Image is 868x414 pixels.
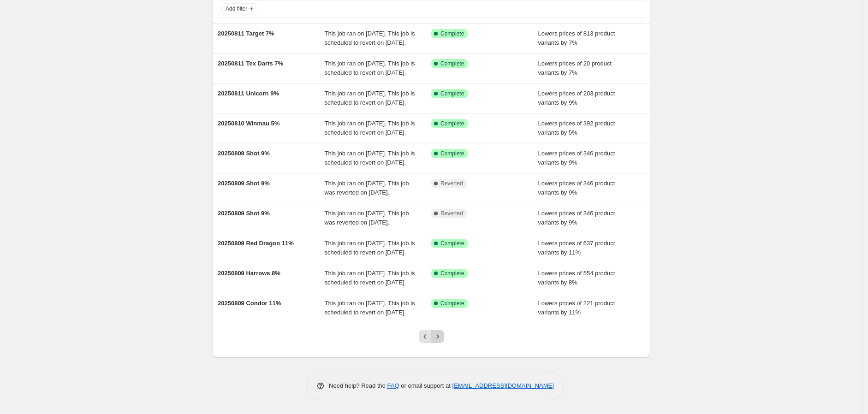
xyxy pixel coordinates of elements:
[440,300,464,307] span: Complete
[218,120,279,127] span: 20250810 Winmau 5%
[325,90,415,106] span: This job ran on [DATE]. This job is scheduled to revert on [DATE].
[440,60,464,67] span: Complete
[538,150,615,166] span: Lowers prices of 346 product variants by 9%
[218,30,274,37] span: 20250811 Target 7%
[387,382,399,389] a: FAQ
[218,270,280,277] span: 20250809 Harrows 8%
[538,60,612,76] span: Lowers prices of 20 product variants by 7%
[538,180,615,196] span: Lowers prices of 346 product variants by 9%
[325,60,415,76] span: This job ran on [DATE]. This job is scheduled to revert on [DATE].
[325,120,415,136] span: This job ran on [DATE]. This job is scheduled to revert on [DATE].
[218,180,270,187] span: 20250809 Shot 9%
[226,5,247,12] span: Add filter
[419,330,432,343] button: Previous
[325,30,415,46] span: This job ran on [DATE]. This job is scheduled to revert on [DATE].
[452,382,554,389] a: [EMAIL_ADDRESS][DOMAIN_NAME]
[218,210,270,217] span: 20250809 Shot 9%
[325,240,415,256] span: This job ran on [DATE]. This job is scheduled to revert on [DATE].
[538,270,615,286] span: Lowers prices of 554 product variants by 8%
[440,30,464,37] span: Complete
[329,382,387,389] span: Need help? Read the
[440,90,464,97] span: Complete
[325,300,415,316] span: This job ran on [DATE]. This job is scheduled to revert on [DATE].
[221,3,258,14] button: Add filter
[399,382,452,389] span: or email support at
[325,210,409,226] span: This job ran on [DATE]. This job was reverted on [DATE].
[218,240,294,247] span: 20250809 Red Dragon 11%
[218,150,270,157] span: 20250809 Shot 9%
[538,300,615,316] span: Lowers prices of 221 product variants by 11%
[538,120,615,136] span: Lowers prices of 392 product variants by 5%
[419,330,444,343] nav: Pagination
[440,210,463,217] span: Reverted
[440,240,464,247] span: Complete
[431,330,444,343] button: Next
[325,180,409,196] span: This job ran on [DATE]. This job was reverted on [DATE].
[325,270,415,286] span: This job ran on [DATE]. This job is scheduled to revert on [DATE].
[538,90,615,106] span: Lowers prices of 203 product variants by 9%
[218,60,283,67] span: 20250811 Tex Darts 7%
[538,240,615,256] span: Lowers prices of 637 product variants by 11%
[440,120,464,127] span: Complete
[440,150,464,157] span: Complete
[538,30,615,46] span: Lowers prices of 813 product variants by 7%
[440,270,464,277] span: Complete
[325,150,415,166] span: This job ran on [DATE]. This job is scheduled to revert on [DATE].
[218,300,281,307] span: 20250809 Condor 11%
[218,90,279,97] span: 20250811 Unicorn 9%
[538,210,615,226] span: Lowers prices of 346 product variants by 9%
[440,180,463,187] span: Reverted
